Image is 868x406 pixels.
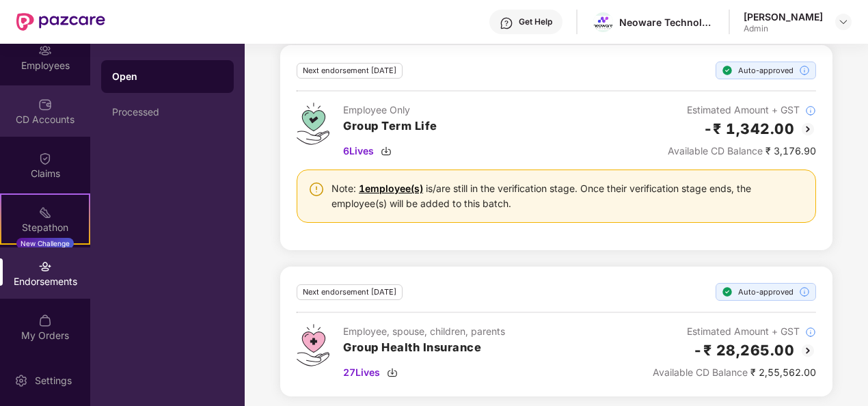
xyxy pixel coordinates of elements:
div: Settings [31,374,76,388]
div: Next endorsement [DATE] [297,284,403,300]
div: Processed [112,107,223,118]
div: Employee, spouse, children, parents [343,324,505,339]
img: svg+xml;base64,PHN2ZyBpZD0iSW5mb18tXzMyeDMyIiBkYXRhLW5hbWU9IkluZm8gLSAzMngzMiIgeG1sbnM9Imh0dHA6Ly... [799,65,810,76]
span: 27 Lives [343,365,380,380]
div: ₹ 3,176.90 [668,144,816,159]
img: svg+xml;base64,PHN2ZyBpZD0iSW5mb18tXzMyeDMyIiBkYXRhLW5hbWU9IkluZm8gLSAzMngzMiIgeG1sbnM9Imh0dHA6Ly... [805,105,816,116]
div: Auto-approved [716,283,816,301]
img: svg+xml;base64,PHN2ZyBpZD0iRW5kb3JzZW1lbnRzIiB4bWxucz0iaHR0cDovL3d3dy53My5vcmcvMjAwMC9zdmciIHdpZH... [38,260,52,273]
img: Neoware%20new%20logo-compressed-1.png [593,16,613,29]
h2: -₹ 1,342.00 [703,118,795,140]
img: svg+xml;base64,PHN2ZyBpZD0iQ0RfQWNjb3VudHMiIGRhdGEtbmFtZT0iQ0QgQWNjb3VudHMiIHhtbG5zPSJodHRwOi8vd3... [38,98,52,111]
img: svg+xml;base64,PHN2ZyB4bWxucz0iaHR0cDovL3d3dy53My5vcmcvMjAwMC9zdmciIHdpZHRoPSIyMSIgaGVpZ2h0PSIyMC... [38,206,52,219]
h3: Group Term Life [343,118,437,135]
img: svg+xml;base64,PHN2ZyBpZD0iU3RlcC1Eb25lLTE2eDE2IiB4bWxucz0iaHR0cDovL3d3dy53My5vcmcvMjAwMC9zdmciIH... [722,65,733,76]
span: Available CD Balance [653,366,748,378]
div: ₹ 2,55,562.00 [653,365,816,380]
div: Employee Only [343,103,437,118]
img: svg+xml;base64,PHN2ZyBpZD0iRG93bmxvYWQtMzJ4MzIiIHhtbG5zPSJodHRwOi8vd3d3LnczLm9yZy8yMDAwL3N2ZyIgd2... [381,146,392,157]
img: svg+xml;base64,PHN2ZyBpZD0iSW5mb18tXzMyeDMyIiBkYXRhLW5hbWU9IkluZm8gLSAzMngzMiIgeG1sbnM9Imh0dHA6Ly... [805,327,816,338]
img: svg+xml;base64,PHN2ZyBpZD0iSGVscC0zMngzMiIgeG1sbnM9Imh0dHA6Ly93d3cudzMub3JnLzIwMDAvc3ZnIiB3aWR0aD... [500,16,513,30]
div: Open [112,70,223,83]
h3: Group Health Insurance [343,339,505,357]
a: 1 employee(s) [359,182,423,194]
div: Estimated Amount + GST [668,103,816,118]
img: svg+xml;base64,PHN2ZyBpZD0iU2V0dGluZy0yMHgyMCIgeG1sbnM9Imh0dHA6Ly93d3cudzMub3JnLzIwMDAvc3ZnIiB3aW... [14,374,28,388]
img: svg+xml;base64,PHN2ZyB4bWxucz0iaHR0cDovL3d3dy53My5vcmcvMjAwMC9zdmciIHdpZHRoPSI0Ny43MTQiIGhlaWdodD... [297,103,329,145]
img: svg+xml;base64,PHN2ZyB4bWxucz0iaHR0cDovL3d3dy53My5vcmcvMjAwMC9zdmciIHdpZHRoPSI0Ny43MTQiIGhlaWdodD... [297,324,329,366]
img: svg+xml;base64,PHN2ZyBpZD0iU3RlcC1Eb25lLTE2eDE2IiB4bWxucz0iaHR0cDovL3d3dy53My5vcmcvMjAwMC9zdmciIH... [722,286,733,297]
div: Note: is/are still in the verification stage. Once their verification stage ends, the employee(s)... [331,181,804,211]
img: svg+xml;base64,PHN2ZyBpZD0iTXlfT3JkZXJzIiBkYXRhLW5hbWU9Ik15IE9yZGVycyIgeG1sbnM9Imh0dHA6Ly93d3cudz... [38,314,52,327]
div: New Challenge [16,238,74,249]
span: Available CD Balance [668,145,763,157]
h2: -₹ 28,265.00 [693,339,794,362]
img: svg+xml;base64,PHN2ZyBpZD0iRHJvcGRvd24tMzJ4MzIiIHhtbG5zPSJodHRwOi8vd3d3LnczLm9yZy8yMDAwL3N2ZyIgd2... [838,16,849,27]
img: svg+xml;base64,PHN2ZyBpZD0iV2FybmluZ18tXzI0eDI0IiBkYXRhLW5hbWU9Ildhcm5pbmcgLSAyNHgyNCIgeG1sbnM9Im... [308,181,325,198]
img: svg+xml;base64,PHN2ZyBpZD0iQmFjay0yMHgyMCIgeG1sbnM9Imh0dHA6Ly93d3cudzMub3JnLzIwMDAvc3ZnIiB3aWR0aD... [800,121,816,137]
img: svg+xml;base64,PHN2ZyBpZD0iQ2xhaW0iIHhtbG5zPSJodHRwOi8vd3d3LnczLm9yZy8yMDAwL3N2ZyIgd2lkdGg9IjIwIi... [38,152,52,165]
div: Auto-approved [716,62,816,79]
div: Estimated Amount + GST [653,324,816,339]
img: svg+xml;base64,PHN2ZyBpZD0iRW1wbG95ZWVzIiB4bWxucz0iaHR0cDovL3d3dy53My5vcmcvMjAwMC9zdmciIHdpZHRoPS... [38,44,52,57]
div: Get Help [519,16,552,27]
div: [PERSON_NAME] [744,10,823,23]
img: svg+xml;base64,PHN2ZyBpZD0iQmFjay0yMHgyMCIgeG1sbnM9Imh0dHA6Ly93d3cudzMub3JnLzIwMDAvc3ZnIiB3aWR0aD... [800,342,816,359]
div: Next endorsement [DATE] [297,63,403,79]
img: svg+xml;base64,PHN2ZyBpZD0iSW5mb18tXzMyeDMyIiBkYXRhLW5hbWU9IkluZm8gLSAzMngzMiIgeG1sbnM9Imh0dHA6Ly... [799,286,810,297]
span: 6 Lives [343,144,374,159]
img: svg+xml;base64,PHN2ZyBpZD0iRG93bmxvYWQtMzJ4MzIiIHhtbG5zPSJodHRwOi8vd3d3LnczLm9yZy8yMDAwL3N2ZyIgd2... [387,367,398,378]
div: Stepathon [1,221,89,234]
img: New Pazcare Logo [16,13,105,31]
div: Neoware Technology [619,16,715,29]
div: Admin [744,23,823,34]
